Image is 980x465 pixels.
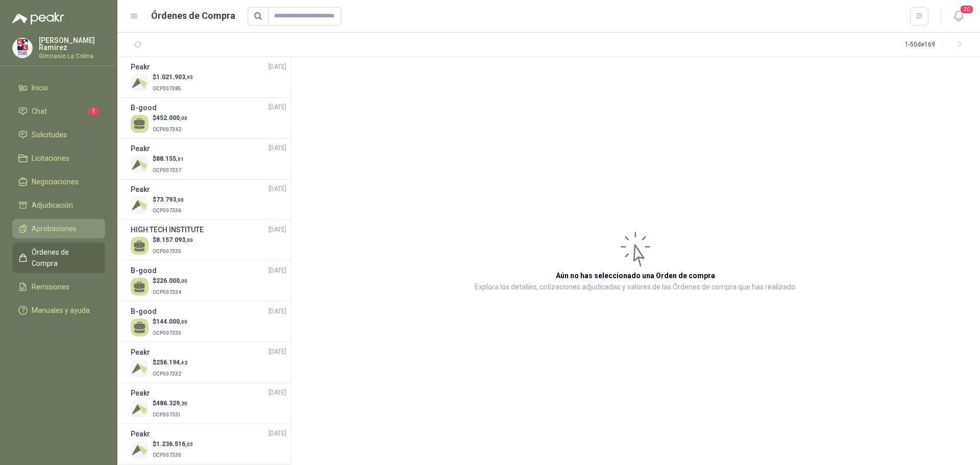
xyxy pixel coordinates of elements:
h3: Peakr [131,143,150,154]
p: [PERSON_NAME] Ramirez [39,37,105,51]
a: HIGH TECH INSTITUTE[DATE] $8.157.093,00OCP007335 [131,224,286,256]
img: Company Logo [131,359,149,377]
span: Negociaciones [32,176,79,187]
img: Company Logo [131,196,149,214]
span: 73.793 [156,196,184,203]
span: OCP007334 [153,289,181,295]
p: $ [153,195,184,205]
a: Peakr[DATE] Company Logo$73.793,00OCP007336 [131,184,286,216]
a: Adjudicación [12,195,105,215]
h3: Aún no has seleccionado una Orden de compra [556,270,715,281]
p: Explora los detalles, cotizaciones adjudicadas y valores de las Órdenes de compra que has realizado. [475,281,797,293]
a: Peakr[DATE] Company Logo$256.194,42OCP007332 [131,347,286,379]
h3: Peakr [131,347,150,358]
p: $ [153,358,187,368]
a: Solicitudes [12,125,105,144]
a: Inicio [12,78,105,97]
a: Peakr[DATE] Company Logo$1.236.516,05OCP007330 [131,428,286,460]
span: Solicitudes [32,129,67,140]
span: [DATE] [268,266,286,276]
span: 88.155 [156,155,184,162]
span: [DATE] [268,225,286,235]
a: Peakr[DATE] Company Logo$1.021.903,95OCP007385 [131,61,286,93]
a: B-good[DATE] $226.000,00OCP007334 [131,265,286,297]
span: 452.000 [156,114,187,121]
span: 1.236.516 [156,440,193,448]
h3: Peakr [131,428,150,439]
span: OCP007335 [153,249,181,254]
img: Company Logo [13,38,32,58]
span: 226.000 [156,277,187,284]
img: Company Logo [131,74,149,92]
p: $ [153,276,187,286]
span: Inicio [32,82,48,93]
span: 20 [960,5,974,14]
img: Company Logo [131,441,149,459]
p: $ [153,317,187,327]
p: $ [153,439,193,449]
span: OCP007332 [153,371,181,377]
a: B-good[DATE] $452.000,00OCP007342 [131,102,286,134]
span: [DATE] [268,388,286,398]
span: ,00 [180,278,187,284]
p: $ [153,154,184,164]
span: [DATE] [268,347,286,357]
h3: Peakr [131,184,150,195]
span: [DATE] [268,184,286,194]
span: ,95 [185,75,193,80]
span: ,00 [185,237,193,243]
a: Chat1 [12,102,105,121]
h3: B-good [131,102,157,113]
span: OCP007336 [153,208,181,213]
span: [DATE] [268,62,286,72]
img: Company Logo [131,400,149,418]
span: Remisiones [32,281,69,292]
h3: B-good [131,265,157,276]
a: Peakr[DATE] Company Logo$486.329,20OCP007331 [131,387,286,420]
p: $ [153,113,187,123]
span: OCP007342 [153,127,181,132]
span: ,01 [176,156,184,162]
span: ,00 [180,319,187,325]
span: Manuales y ayuda [32,305,90,316]
button: 20 [949,7,968,26]
img: Company Logo [131,156,149,174]
p: $ [153,235,193,245]
span: ,05 [185,442,193,447]
span: OCP007331 [153,412,181,418]
a: Licitaciones [12,149,105,168]
span: [DATE] [268,429,286,438]
span: ,42 [180,360,187,365]
a: Peakr[DATE] Company Logo$88.155,01OCP007337 [131,143,286,175]
span: 486.329 [156,400,187,407]
h3: B-good [131,306,157,317]
span: [DATE] [268,103,286,112]
a: Manuales y ayuda [12,301,105,320]
a: Negociaciones [12,172,105,191]
span: Aprobaciones [32,223,77,234]
h3: HIGH TECH INSTITUTE [131,224,204,235]
span: ,20 [180,401,187,406]
span: Adjudicación [32,200,73,211]
a: Aprobaciones [12,219,105,238]
h1: Órdenes de Compra [151,9,235,23]
span: OCP007330 [153,452,181,458]
p: $ [153,72,193,82]
span: 1 [88,107,99,115]
a: B-good[DATE] $144.000,00OCP007333 [131,306,286,338]
span: Órdenes de Compra [32,247,95,269]
img: Logo peakr [12,12,64,25]
span: [DATE] [268,143,286,153]
span: ,00 [176,197,184,203]
a: Remisiones [12,277,105,297]
h3: Peakr [131,61,150,72]
p: $ [153,399,187,408]
span: OCP007385 [153,86,181,91]
span: OCP007333 [153,330,181,336]
span: Licitaciones [32,153,69,164]
p: Gimnasio La Colina [39,53,105,59]
span: [DATE] [268,307,286,316]
h3: Peakr [131,387,150,399]
span: 8.157.093 [156,236,193,243]
span: Chat [32,106,47,117]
